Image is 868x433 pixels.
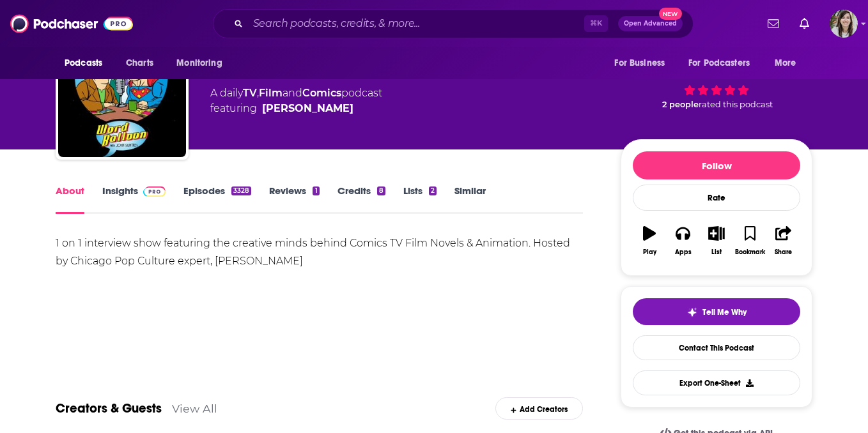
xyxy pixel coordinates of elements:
[313,186,319,195] div: 1
[243,87,257,99] a: TV
[143,186,166,197] img: Podchaser Pro
[643,248,656,256] div: Play
[659,8,682,20] span: New
[633,370,800,395] button: Export One-Sheet
[403,185,437,214] a: Lists2
[830,10,858,38] img: User Profile
[283,87,302,99] span: and
[680,51,768,75] button: open menu
[584,15,608,32] span: ⌘ K
[711,248,722,256] div: List
[58,29,186,157] img: Word Balloon Comics Podcast
[687,307,697,317] img: tell me why sparkle
[210,101,382,116] span: featuring
[633,151,800,179] button: Follow
[183,185,251,214] a: Episodes3328
[302,87,341,99] a: Comics
[210,86,382,116] div: A daily podcast
[56,185,84,214] a: About
[126,54,153,72] span: Charts
[766,51,812,75] button: open menu
[495,397,583,420] div: Add Creators
[633,185,800,211] div: Rate
[605,51,681,75] button: open menu
[337,185,385,214] a: Credits8
[830,10,858,38] span: Logged in as devinandrade
[775,248,792,256] div: Share
[675,248,692,256] div: Apps
[624,20,677,27] span: Open Advanced
[454,185,486,214] a: Similar
[767,218,800,264] button: Share
[733,218,766,264] button: Bookmark
[172,402,217,415] a: View All
[666,218,699,264] button: Apps
[794,13,814,34] a: Show notifications dropdown
[763,13,784,34] a: Show notifications dropdown
[167,51,238,75] button: open menu
[56,400,162,416] a: Creators & Guests
[65,54,102,72] span: Podcasts
[735,248,765,256] div: Bookmark
[699,100,773,109] span: rated this podcast
[830,10,858,38] button: Show profile menu
[259,87,283,99] a: Film
[700,218,733,264] button: List
[377,186,385,195] div: 8
[257,87,259,99] span: ,
[231,186,251,195] div: 3328
[269,185,319,214] a: Reviews1
[56,51,119,75] button: open menu
[248,13,584,34] input: Search podcasts, credits, & more...
[662,100,699,109] span: 2 people
[633,335,800,360] a: Contact This Podcast
[633,218,666,264] button: Play
[688,54,750,72] span: For Podcasters
[262,101,353,116] a: John Siuntres
[429,186,437,195] div: 2
[775,54,796,72] span: More
[614,54,665,72] span: For Business
[102,185,166,214] a: InsightsPodchaser Pro
[633,298,800,325] button: tell me why sparkleTell Me Why
[618,16,683,31] button: Open AdvancedNew
[176,54,222,72] span: Monitoring
[118,51,161,75] a: Charts
[56,234,583,270] div: 1 on 1 interview show featuring the creative minds behind Comics TV Film Novels & Animation. Host...
[213,9,694,38] div: Search podcasts, credits, & more...
[702,307,747,317] span: Tell Me Why
[10,11,133,36] img: Podchaser - Follow, Share and Rate Podcasts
